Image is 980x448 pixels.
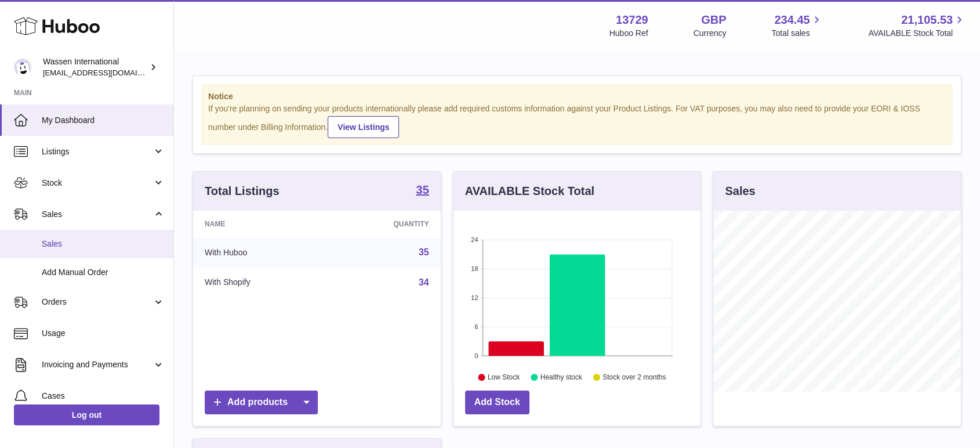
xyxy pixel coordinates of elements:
text: 0 [474,352,478,359]
td: With Shopify [193,268,326,298]
strong: GBP [701,12,726,28]
img: gemma.moses@wassen.com [14,59,31,76]
a: 21,105.53 AVAILABLE Stock Total [868,12,966,39]
div: Currency [694,28,727,39]
strong: 35 [416,184,429,196]
span: 234.45 [774,12,810,28]
span: AVAILABLE Stock Total [868,28,966,39]
a: 234.45 Total sales [771,12,823,39]
a: 35 [419,247,429,257]
span: Cases [42,391,165,402]
text: 12 [471,294,478,301]
a: Add products [205,391,318,414]
text: 6 [474,323,478,330]
text: Low Stock [488,373,520,381]
a: 35 [416,184,429,198]
span: Sales [42,239,165,250]
span: Add Manual Order [42,267,165,278]
span: Stock [42,178,153,189]
th: Quantity [326,211,441,237]
h3: AVAILABLE Stock Total [465,183,594,199]
td: With Huboo [193,237,326,268]
strong: 13729 [616,12,648,28]
th: Name [193,211,326,237]
span: [EMAIL_ADDRESS][DOMAIN_NAME] [43,68,170,77]
div: If you're planning on sending your products internationally please add required customs informati... [208,103,946,138]
strong: Notice [208,91,946,102]
text: 18 [471,265,478,272]
span: Sales [42,209,153,220]
a: 34 [419,277,429,287]
span: Usage [42,328,165,339]
a: Add Stock [465,391,529,414]
span: Invoicing and Payments [42,359,153,370]
span: Orders [42,297,153,308]
text: Healthy stock [540,373,583,381]
div: Huboo Ref [609,28,648,39]
span: Listings [42,146,153,157]
div: Wassen International [43,56,147,78]
span: My Dashboard [42,115,165,126]
text: 24 [471,236,478,243]
span: Total sales [771,28,823,39]
h3: Sales [725,183,755,199]
h3: Total Listings [205,183,280,199]
a: Log out [14,404,159,425]
a: View Listings [328,116,399,138]
text: Stock over 2 months [602,373,666,381]
span: 21,105.53 [901,12,953,28]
